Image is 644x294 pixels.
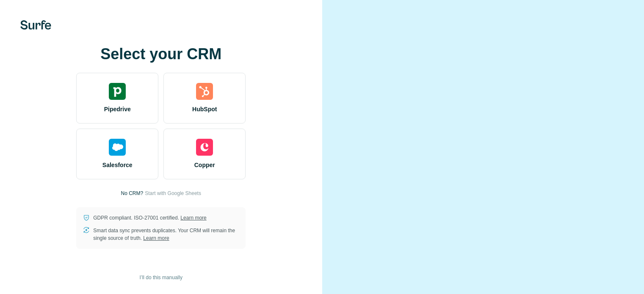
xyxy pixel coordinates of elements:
[20,20,51,30] img: Surfe's logo
[93,227,239,242] p: Smart data sync prevents duplicates. Your CRM will remain the single source of truth.
[145,190,201,197] button: Start with Google Sheets
[109,139,126,156] img: salesforce's logo
[121,190,144,197] p: No CRM?
[104,105,131,113] span: Pipedrive
[140,274,182,281] span: I’ll do this manually
[93,214,206,222] p: GDPR compliant. ISO-27001 certified.
[194,161,215,169] span: Copper
[102,161,133,169] span: Salesforce
[109,83,126,100] img: pipedrive's logo
[143,235,169,241] a: Learn more
[196,83,213,100] img: hubspot's logo
[196,139,213,156] img: copper's logo
[76,46,246,63] h1: Select your CRM
[192,105,217,113] span: HubSpot
[180,215,206,221] a: Learn more
[134,271,188,284] button: I’ll do this manually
